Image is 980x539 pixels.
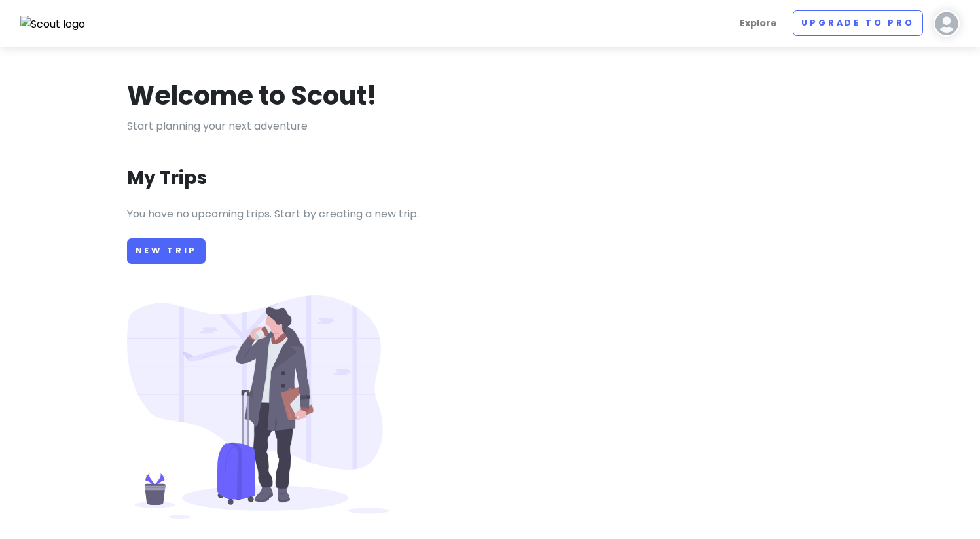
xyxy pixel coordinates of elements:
a: Explore [735,10,782,36]
h1: Welcome to Scout! [127,79,377,113]
p: Start planning your next adventure [127,118,854,135]
a: Upgrade to Pro [793,10,923,36]
a: New Trip [127,238,206,264]
img: User profile [934,10,960,37]
img: Scout logo [20,16,86,33]
h3: My Trips [127,166,207,190]
img: Person with luggage at airport [127,295,389,519]
p: You have no upcoming trips. Start by creating a new trip. [127,206,854,223]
